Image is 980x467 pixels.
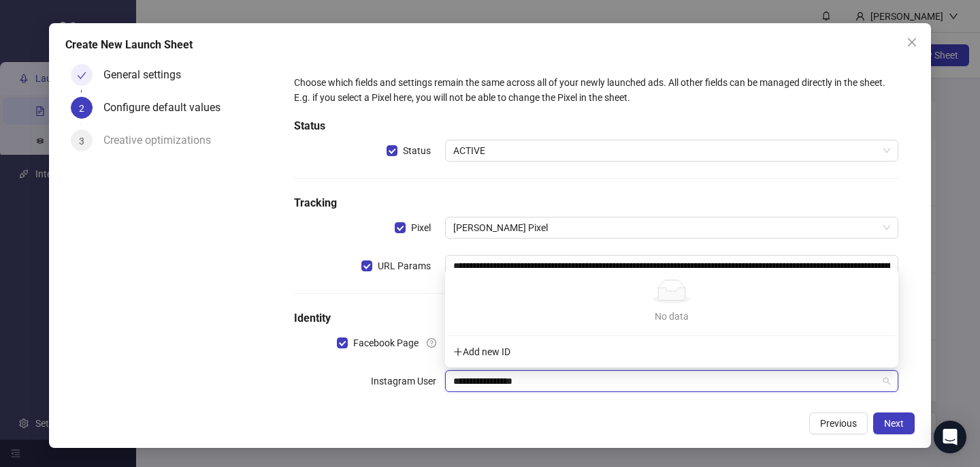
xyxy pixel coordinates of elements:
[448,339,896,365] div: plusAdd new ID
[103,64,192,86] div: General settings
[294,75,898,105] div: Choose which fields and settings remain the same across all of your newly launched ads. All other...
[934,421,966,453] div: Open Intercom Messenger
[397,143,436,158] span: Status
[348,335,424,350] span: Facebook Page
[294,195,898,211] h5: Tracking
[453,217,890,238] span: Matt Murphy's Pixel
[453,347,463,357] span: plus
[884,418,904,429] span: Next
[79,103,84,114] span: 2
[406,220,436,235] span: Pixel
[461,309,882,324] div: No data
[77,71,86,80] span: check
[820,418,857,429] span: Previous
[65,37,915,53] div: Create New Launch Sheet
[906,37,917,48] span: close
[103,97,231,119] div: Configure default values
[809,412,868,434] button: Previous
[453,140,890,161] span: ACTIVE
[873,412,915,434] button: Next
[103,130,222,151] div: Creative optimizations
[901,31,923,53] button: Close
[427,338,436,348] span: question-circle
[371,370,445,392] label: Instagram User
[79,136,84,147] span: 3
[372,258,436,273] span: URL Params
[294,118,898,134] h5: Status
[294,310,898,327] h5: Identity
